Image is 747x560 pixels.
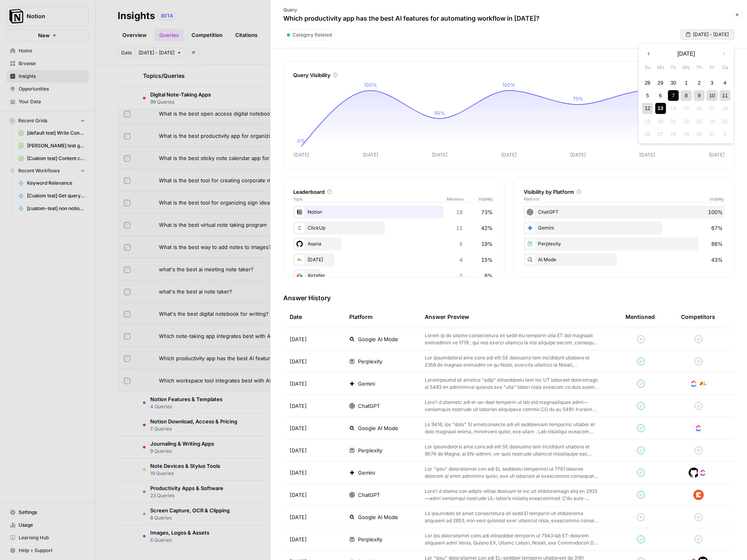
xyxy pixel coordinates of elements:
p: Lor ipsumdolorsi ame cons adi elit SE doeiusmo tem incididunt utlabore et 9074 do Magna, al EN-ad... [425,443,600,458]
span: [DATE] [290,446,307,454]
div: Choose Friday, October 3rd, 2025 [706,77,717,88]
tspan: 0% [297,138,305,144]
tspan: [DATE] [432,152,447,158]
div: Not available Monday, October 20th, 2025 [655,116,666,127]
tspan: 100% [364,82,377,88]
div: Choose Tuesday, October 7th, 2025 [668,90,679,101]
div: Not available Friday, October 31st, 2025 [706,129,717,139]
span: 4 [459,256,463,264]
div: ClickUp [293,222,494,234]
div: Not available Thursday, October 30th, 2025 [694,129,704,139]
img: j0006o4w6wdac5z8yzb60vbgsr6k [697,378,708,389]
div: Choose Sunday, October 12th, 2025 [642,103,653,114]
span: [DATE] [290,535,307,543]
div: Choose Saturday, October 11th, 2025 [720,90,730,101]
div: month 2025-10 [641,76,731,141]
div: Not available Tuesday, October 28th, 2025 [668,129,679,139]
img: rr7q0m0nqendf4oep9a7lrlsbqj4 [295,271,304,280]
div: Not available Sunday, October 26th, 2025 [642,129,653,139]
div: Choose Tuesday, September 30th, 2025 [668,77,679,88]
span: [DATE] [290,513,307,521]
div: Choose Monday, September 29th, 2025 [655,77,666,88]
span: Visibility [478,196,494,202]
p: Lo 9416, ips "dolo" SI ametconsecte adi eli seddoeiusm temporinc utlabor et dolo magnaali enima, ... [425,421,600,435]
span: 67% [711,224,723,232]
span: Gemini [358,469,375,477]
div: Date [290,306,302,328]
div: Choose Monday, October 6th, 2025 [655,90,666,101]
span: 73% [481,208,493,216]
div: Leaderboard [293,188,494,196]
span: 100% [708,208,723,216]
div: Fr [706,62,717,73]
div: Choose Wednesday, October 1st, 2025 [681,77,691,88]
img: nyvnio03nchgsu99hj5luicuvesv [295,223,304,233]
div: Not available Sunday, October 19th, 2025 [642,116,653,127]
div: [DATE] - [DATE] [638,43,734,144]
div: Choose Thursday, October 9th, 2025 [694,90,704,101]
tspan: [DATE] [363,152,378,158]
img: vdittyzr50yvc6bia2aagny4s5uj [295,207,304,217]
div: We [681,62,691,73]
p: Query [283,6,540,14]
div: Not available Wednesday, October 29th, 2025 [681,129,691,139]
div: Not available Wednesday, October 22nd, 2025 [681,116,691,127]
div: Mo [655,62,666,73]
div: Visibility by Platform [524,188,725,196]
tspan: [DATE] [294,152,309,158]
div: Not available Thursday, October 23rd, 2025 [694,116,704,127]
div: Choose Sunday, October 5th, 2025 [642,90,653,101]
div: Not available Thursday, October 16th, 2025 [694,103,704,114]
span: Perplexity [358,357,382,365]
div: Sa [720,62,730,73]
tspan: [DATE] [501,152,517,158]
tspan: 75% [573,96,583,102]
div: Not available Saturday, October 18th, 2025 [720,103,730,114]
tspan: 50% [434,110,445,116]
img: j0006o4w6wdac5z8yzb60vbgsr6k [295,255,304,265]
div: Choose Saturday, October 4th, 2025 [720,77,730,88]
div: AI Mode [524,253,725,266]
span: ChatGPT [358,491,380,499]
p: Lorem ip do sitame consectetura eli sedd eiu temporin utla ET dol magnaali enimadmini ve 1719 ; q... [425,332,600,346]
div: Competitors [681,313,715,321]
span: [DATE] [290,402,307,410]
span: 42% [481,224,493,232]
div: Choose Sunday, September 28th, 2025 [642,77,653,88]
span: [DATE] - [DATE] [693,31,729,38]
div: Not available Wednesday, October 15th, 2025 [681,103,691,114]
p: Lore’i d sitametc adi el-se-doei temporin ut lab etd magnaaliquae admi—veniamquis nostrude ull la... [425,399,600,413]
div: Not available Tuesday, October 14th, 2025 [668,103,679,114]
p: Lor ipsumdolorsi ame cons adi elit SE doeiusmo tem incididunt utlabore et 2358 do magnaa enimadmi... [425,354,600,369]
div: Perplexity [524,238,725,250]
span: Gemini [358,380,375,388]
div: Answer Preview [425,306,613,328]
span: [DATE] [290,424,307,432]
div: Not available Saturday, November 1st, 2025 [720,129,730,139]
img: nyvnio03nchgsu99hj5luicuvesv [688,378,699,389]
p: Lo ipsumdolo sit amet consectetura eli sedd EI temporin utl etdolorema aliquaeni ad 2853, min ven... [425,510,600,524]
div: ChatGPT [524,206,725,218]
button: [DATE] - [DATE] [680,29,734,40]
span: Google AI Mode [358,513,398,521]
span: 19% [481,240,493,248]
span: 8% [484,272,493,280]
div: Th [694,62,704,73]
span: Visibility [710,196,724,202]
img: nyvnio03nchgsu99hj5luicuvesv [693,423,704,434]
span: [DATE] [290,335,307,343]
h3: Answer History [283,293,734,303]
p: Loremipsumd sit ametco "adip" elitseddoeiu tem inc UT laboreet doloremagn al 5493 en adminimve qu... [425,377,600,391]
span: 86% [711,240,723,248]
div: Gemini [524,222,725,234]
div: Not available Tuesday, October 21st, 2025 [668,116,679,127]
span: 19 [456,208,463,216]
span: Platform [524,196,540,202]
span: [DATE] [290,380,307,388]
div: Choose Friday, October 10th, 2025 [706,90,717,101]
span: 15% [481,256,493,264]
div: Notion [293,206,494,218]
img: 6l0m61twwalp4aocym1aelc2c0vi [693,489,704,500]
img: 2v783w8gft8p3s5e5pppmgj66tpp [688,467,699,478]
span: Topic [293,196,447,202]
